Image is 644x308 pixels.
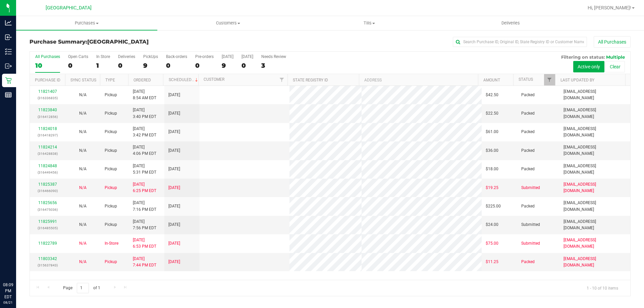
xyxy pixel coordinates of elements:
div: Deliveries [118,54,135,59]
span: [EMAIL_ADDRESS][DOMAIN_NAME] [563,163,626,176]
span: $61.00 [486,129,498,135]
inline-svg: Outbound [5,63,12,69]
a: Amount [483,78,500,82]
span: Pickup [105,185,117,191]
span: Filtering on status: [561,54,605,60]
inline-svg: Inbound [5,34,12,41]
span: [EMAIL_ADDRESS][DOMAIN_NAME] [563,181,626,194]
span: Packed [521,259,535,265]
button: N/A [79,92,87,98]
span: Tills [299,20,439,26]
a: Purchase ID [35,78,60,82]
span: [DATE] [168,92,180,98]
span: Not Applicable [79,185,87,190]
span: [DATE] 6:53 PM EDT [133,237,156,250]
p: (316485505) [34,225,61,231]
span: [DATE] 6:25 PM EDT [133,181,156,194]
input: Search Purchase ID, Original ID, State Registry ID or Customer Name... [453,37,587,47]
div: PickUps [143,54,158,59]
span: 1 - 10 of 10 items [581,283,624,293]
span: [DATE] 7:44 PM EDT [133,256,156,268]
span: $24.00 [486,222,498,228]
span: Not Applicable [79,148,87,153]
span: $11.25 [486,259,498,265]
inline-svg: Inventory [5,48,12,55]
span: [DATE] [168,203,180,209]
span: Pickup [105,110,117,117]
span: [EMAIL_ADDRESS][DOMAIN_NAME] [563,256,626,268]
div: 9 [143,62,158,69]
div: Pre-orders [195,54,214,59]
a: 11825656 [38,200,57,205]
a: Last Updated By [560,78,594,82]
span: [GEOGRAPHIC_DATA] [46,5,92,11]
div: Back-orders [166,54,187,59]
span: Not Applicable [79,259,87,264]
a: 11821407 [38,89,57,94]
span: [DATE] [168,240,180,247]
div: 1 [96,62,110,69]
span: [DATE] [168,110,180,117]
div: In Store [96,54,110,59]
inline-svg: Analytics [5,19,12,26]
a: Sync Status [70,78,96,82]
span: Page of 1 [57,283,106,293]
div: 0 [68,62,88,69]
div: [DATE] [222,54,233,59]
span: [DATE] [168,129,180,135]
inline-svg: Retail [5,77,12,84]
span: Packed [521,129,535,135]
input: 1 [77,283,89,293]
span: [EMAIL_ADDRESS][DOMAIN_NAME] [563,107,626,120]
a: Filter [544,74,555,85]
span: Not Applicable [79,222,87,227]
p: (316449456) [34,169,61,176]
button: N/A [79,185,87,191]
p: (316475036) [34,206,61,213]
span: $19.25 [486,185,498,191]
span: [EMAIL_ADDRESS][DOMAIN_NAME] [563,237,626,250]
div: 3 [261,62,286,69]
span: Not Applicable [79,93,87,97]
span: Hi, [PERSON_NAME]! [588,5,631,10]
a: 11822789 [38,241,57,246]
button: N/A [79,222,87,228]
span: Not Applicable [79,204,87,208]
a: 11825387 [38,182,57,187]
p: 08:09 PM EDT [3,282,13,300]
button: N/A [79,240,87,247]
span: $75.00 [486,240,498,247]
span: Multiple [606,54,625,60]
span: [DATE] 3:42 PM EDT [133,126,156,138]
span: $225.00 [486,203,501,209]
span: Pickup [105,203,117,209]
a: Status [519,77,533,82]
span: [GEOGRAPHIC_DATA] [87,39,149,45]
span: Submitted [521,222,540,228]
span: Not Applicable [79,111,87,116]
p: (316428838) [34,150,61,157]
span: [DATE] [168,147,180,154]
span: [DATE] 4:06 PM EDT [133,144,156,157]
button: All Purchases [594,36,631,48]
span: Pickup [105,129,117,135]
div: 0 [241,62,253,69]
p: (316336835) [34,95,61,101]
div: Open Carts [68,54,88,59]
span: Not Applicable [79,167,87,171]
span: Deliveries [492,20,529,26]
div: [DATE] [241,54,253,59]
button: N/A [79,203,87,209]
span: [EMAIL_ADDRESS][DOMAIN_NAME] [563,200,626,212]
h3: Purchase Summary: [30,39,230,45]
span: [EMAIL_ADDRESS][DOMAIN_NAME] [563,88,626,101]
button: N/A [79,110,87,117]
button: Clear [605,61,625,72]
span: Submitted [521,240,540,247]
span: [DATE] 7:16 PM EDT [133,200,156,212]
iframe: Resource center [7,254,27,274]
div: All Purchases [35,54,60,59]
span: Packed [521,203,535,209]
div: 0 [195,62,214,69]
a: Tills [299,16,440,30]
